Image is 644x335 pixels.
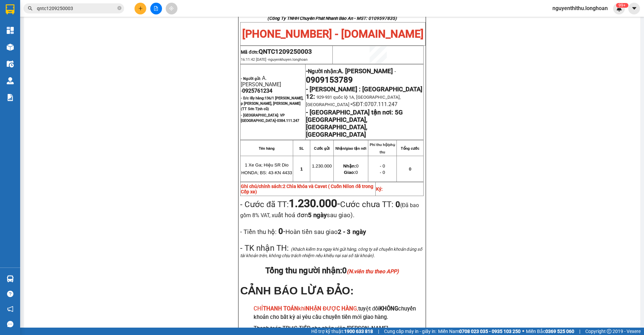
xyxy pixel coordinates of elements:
[285,228,366,236] span: Hoàn tiền sau giao
[274,211,354,219] span: uất hoá đơn sau giao).
[347,268,399,275] em: (N.viên thu theo APP)
[308,68,393,75] span: Người nhận:
[378,328,379,335] span: |
[365,101,397,107] span: 0707.111.247
[254,304,424,322] h3: tuyệt đối chuyển khoản cho bất kỳ ai yêu cầu chuyển tiền mới giao hàng.
[254,324,424,333] h3: Thanh toán TRỰC TIẾP cho nhân viên [PERSON_NAME]
[7,27,14,34] img: dashboard-icon
[342,266,399,275] span: 0
[344,329,373,334] strong: 1900 633 818
[343,163,359,169] span: 0
[240,200,340,209] span: - Cước đã TT:
[370,143,395,154] strong: Phí thu hộ/phụ thu
[240,285,354,297] span: CẢNH BÁO LỪA ĐẢO:
[154,6,158,11] span: file-add
[242,28,424,40] span: [PHONE_NUMBER] - [DOMAIN_NAME]
[306,109,403,138] strong: 5G [GEOGRAPHIC_DATA], [GEOGRAPHIC_DATA], [GEOGRAPHIC_DATA]
[353,228,366,236] span: ngày
[263,305,298,312] strong: THANH TOÁN
[628,3,640,14] button: caret-down
[169,6,174,11] span: aim
[526,328,574,335] span: Miền Bắc
[438,328,521,335] span: Miền Nam
[241,184,373,194] strong: Ghi chú/chính sách:
[306,86,422,100] span: - [PERSON_NAME] : [GEOGRAPHIC_DATA] 12:
[380,163,385,169] span: - 0
[300,166,303,172] span: 1
[616,5,622,11] img: icon-new-feature
[338,67,393,75] span: A. [PERSON_NAME]
[631,5,637,11] span: caret-down
[545,329,574,334] strong: 0369 525 060
[7,291,13,297] span: question-circle
[7,60,14,67] img: warehouse-icon
[7,94,14,101] img: solution-icon
[241,96,303,111] strong: - D/c lấy hàng:
[28,6,33,11] span: search
[241,77,261,81] strong: - Người gửi:
[240,228,277,236] span: - Tiền thu hộ:
[616,3,628,8] sup: 709
[306,305,353,312] strong: NHẬN ĐƯỢC HÀN
[393,68,396,75] span: -
[409,166,411,172] span: 0
[241,184,373,194] span: 2 Chìa khóa và Cavet ( Cuốn Nilon để trong Cốp xe)
[376,186,383,192] strong: Ký:
[241,162,292,175] span: 1 Xe Ga; Hiệu SR Dio HONDA; BS: 43-KN 4433
[7,306,13,312] span: notification
[306,95,401,107] span: 929-931 quốc lộ 1A, [GEOGRAPHIC_DATA], [GEOGRAPHIC_DATA]
[314,146,330,150] strong: Cước gửi
[338,228,366,236] strong: 2 - 3
[379,305,398,312] strong: KHÔNG
[299,146,304,150] strong: SL
[166,3,177,14] button: aim
[522,330,524,333] span: ⚪️
[306,75,353,85] span: 0909153789
[607,329,611,334] span: copyright
[277,118,299,123] span: 0384.111.247
[265,266,399,275] span: Tổng thu người nhận:
[254,305,358,312] span: CHỈ khi G,
[241,57,308,62] span: 16:11:42 [DATE] -
[7,321,13,327] span: message
[344,170,355,175] strong: Giao:
[344,170,358,175] span: 0
[401,146,419,150] strong: Tổng cước
[241,49,312,55] span: Mã đơn:
[7,44,14,51] img: warehouse-icon
[277,227,283,236] strong: 0
[259,146,274,150] strong: Tên hàng
[259,48,312,55] span: QNTC1209250003
[311,328,373,335] span: Hỗ trợ kỹ thuật:
[380,170,385,175] span: - 0
[267,16,397,21] strong: (Công Ty TNHH Chuyển Phát Nhanh Bảo An - MST: 0109597835)
[353,101,365,107] span: SĐT:
[335,146,366,150] strong: Nhận/giao tận nơi
[240,202,419,219] span: (Đã bao gồm 8% VAT, x
[395,200,400,209] strong: 0
[240,243,289,253] span: - TK nhận TH:
[384,328,436,335] span: Cung cấp máy in - giấy in:
[241,96,303,111] span: 136/1 [PERSON_NAME], p [PERSON_NAME], [PERSON_NAME] (TT Sơn Tịnh cũ)
[150,3,162,14] button: file-add
[343,163,356,169] strong: Nhận:
[138,6,143,11] span: plus
[277,227,366,236] span: -
[306,109,393,116] strong: - [GEOGRAPHIC_DATA] tận nơi:
[308,211,327,219] strong: 5 ngày
[7,275,14,282] img: warehouse-icon
[135,3,146,14] button: plus
[117,5,121,12] span: close-circle
[579,328,580,335] span: |
[268,57,308,62] span: nguyenkhuyen.longhoan
[37,5,116,12] input: Tìm tên, số ĐT hoặc mã đơn
[312,163,332,169] span: 1.230.000
[459,329,521,334] strong: 0708 023 035 - 0935 103 250
[7,77,14,84] img: warehouse-icon
[241,75,281,94] span: A. [PERSON_NAME] -
[117,6,121,10] span: close-circle
[351,100,353,108] span: -
[289,197,337,210] strong: 1.230.000
[240,247,422,258] span: (Khách kiểm tra ngay khi gửi hàng, công ty sẽ chuyển khoản đúng số tài khoản trên, không chịu trá...
[547,4,613,12] span: nguyenthithu.longhoan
